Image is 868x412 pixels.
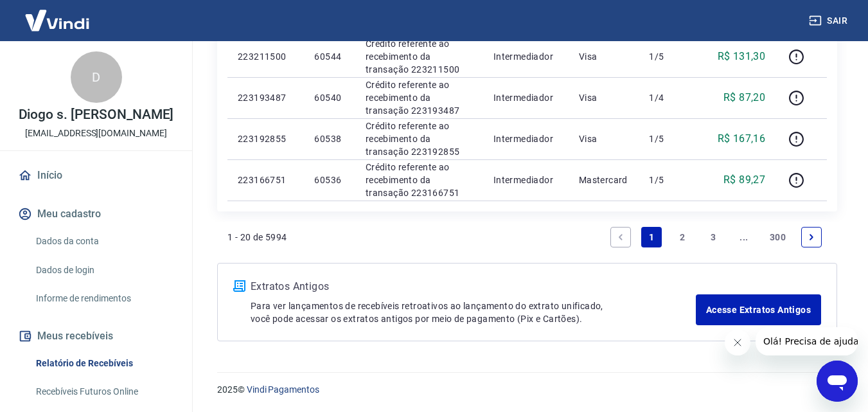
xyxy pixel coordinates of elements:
p: R$ 167,16 [718,131,766,147]
p: 60540 [314,91,344,104]
p: 223193487 [238,91,294,104]
p: Para ver lançamentos de recebíveis retroativos ao lançamento do extrato unificado, você pode aces... [251,300,696,325]
a: Page 2 [672,227,693,247]
a: Recebíveis Futuros Online [31,379,177,405]
p: R$ 131,30 [718,49,766,64]
a: Previous page [610,227,631,247]
button: Meus recebíveis [15,322,177,350]
button: Sair [806,9,853,33]
p: Crédito referente ao recebimento da transação 223166751 [366,161,473,199]
a: Dados de login [31,257,177,283]
div: D [71,51,122,103]
p: Diogo s. [PERSON_NAME] [19,108,174,121]
p: 1/4 [649,91,687,104]
p: 60538 [314,132,344,145]
a: Vindi Pagamentos [247,384,319,395]
p: Mastercard [579,174,629,186]
a: Informe de rendimentos [31,285,177,312]
ul: Pagination [605,222,827,253]
img: ícone [233,280,245,292]
p: 223166751 [238,174,294,186]
iframe: Mensagem da empresa [756,327,858,355]
p: Intermediador [493,174,558,186]
p: 2025 © [217,383,837,397]
p: 223211500 [238,50,294,63]
p: Visa [579,91,629,104]
img: Vindi [15,1,99,40]
p: Intermediador [493,91,558,104]
p: 60536 [314,174,344,186]
p: Crédito referente ao recebimento da transação 223192855 [366,120,473,158]
p: Crédito referente ao recebimento da transação 223193487 [366,78,473,117]
span: Olá! Precisa de ajuda? [8,9,108,19]
p: Intermediador [493,50,558,63]
p: 1/5 [649,174,687,186]
p: 60544 [314,50,344,63]
p: 223192855 [238,132,294,145]
p: R$ 87,20 [723,90,765,105]
p: Crédito referente ao recebimento da transação 223211500 [366,37,473,76]
p: [EMAIL_ADDRESS][DOMAIN_NAME] [25,127,167,140]
a: Dados da conta [31,228,177,255]
p: R$ 89,27 [723,172,765,188]
p: 1/5 [649,132,687,145]
p: 1/5 [649,50,687,63]
a: Jump forward [734,227,754,247]
a: Page 3 [703,227,723,247]
iframe: Fechar mensagem [725,330,750,355]
p: Extratos Antigos [251,279,696,294]
button: Meu cadastro [15,200,177,228]
p: 1 - 20 de 5994 [227,231,287,244]
a: Page 300 [765,227,791,247]
a: Relatório de Recebíveis [31,350,177,377]
p: Visa [579,50,629,63]
a: Next page [801,227,822,247]
p: Visa [579,132,629,145]
a: Page 1 is your current page [641,227,662,247]
a: Acesse Extratos Antigos [696,294,821,325]
iframe: Botão para abrir a janela de mensagens [817,361,858,402]
a: Início [15,161,177,190]
p: Intermediador [493,132,558,145]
